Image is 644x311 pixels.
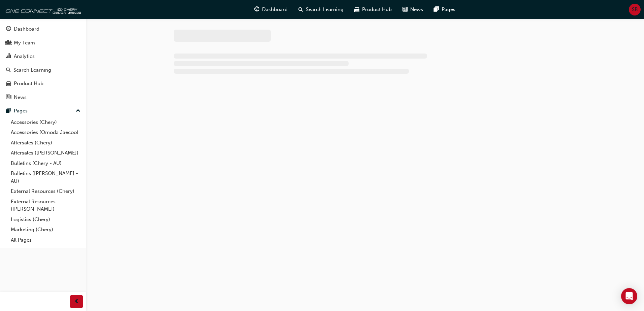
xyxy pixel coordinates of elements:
[262,6,288,13] span: Dashboard
[8,158,83,169] a: Bulletins (Chery - AU)
[3,37,83,49] a: My Team
[306,6,344,13] span: Search Learning
[3,105,83,117] button: Pages
[254,5,259,14] span: guage-icon
[402,5,408,14] span: news-icon
[397,3,428,16] a: news-iconNews
[14,53,35,60] div: Analytics
[74,298,79,306] span: prev-icon
[3,91,83,104] a: News
[249,3,293,16] a: guage-iconDashboard
[293,3,349,16] a: search-iconSearch Learning
[14,107,28,115] div: Pages
[434,5,439,14] span: pages-icon
[8,168,83,186] a: Bulletins ([PERSON_NAME] - AU)
[14,39,35,47] div: My Team
[3,64,83,76] a: Search Learning
[8,127,83,138] a: Accessories (Omoda Jaecoo)
[76,107,80,115] span: up-icon
[8,197,83,214] a: External Resources ([PERSON_NAME])
[428,3,461,16] a: pages-iconPages
[8,224,83,235] a: Marketing (Chery)
[8,186,83,197] a: External Resources (Chery)
[6,54,11,60] span: chart-icon
[629,4,641,15] button: SB
[8,148,83,158] a: Aftersales ([PERSON_NAME])
[14,25,39,33] div: Dashboard
[8,214,83,225] a: Logistics (Chery)
[442,6,455,13] span: Pages
[3,22,83,105] button: DashboardMy TeamAnalyticsSearch LearningProduct HubNews
[410,6,423,13] span: News
[362,6,392,13] span: Product Hub
[13,66,51,74] div: Search Learning
[6,95,11,101] span: news-icon
[632,6,638,13] span: SB
[3,23,83,35] a: Dashboard
[14,80,43,88] div: Product Hub
[14,94,27,101] div: News
[8,117,83,128] a: Accessories (Chery)
[354,5,359,14] span: car-icon
[3,50,83,63] a: Analytics
[3,3,81,16] img: oneconnect
[621,288,637,304] div: Open Intercom Messenger
[8,138,83,148] a: Aftersales (Chery)
[3,77,83,90] a: Product Hub
[6,81,11,87] span: car-icon
[8,235,83,245] a: All Pages
[349,3,397,16] a: car-iconProduct Hub
[6,40,11,46] span: people-icon
[6,67,11,73] span: search-icon
[6,108,11,114] span: pages-icon
[298,5,303,14] span: search-icon
[6,26,11,32] span: guage-icon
